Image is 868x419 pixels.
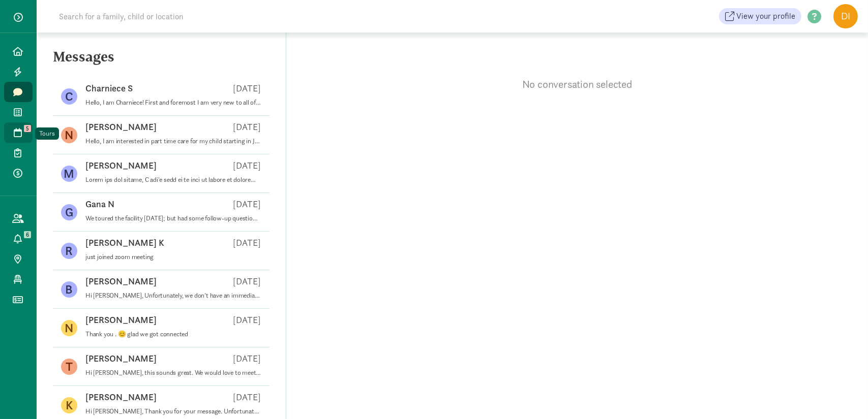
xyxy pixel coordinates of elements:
[85,352,157,365] p: [PERSON_NAME]
[736,10,795,22] span: View your profile
[85,82,133,94] p: Charniece S
[233,314,261,326] p: [DATE]
[61,127,77,143] figure: N
[61,88,77,105] figure: C
[233,82,261,94] p: [DATE]
[85,253,261,261] p: just joined zoom meeting
[85,137,261,145] p: Hello, I am interested in part time care for my child starting in January. Is this something you ...
[85,369,261,377] p: Hi [PERSON_NAME], this sounds great. We would love to meet [PERSON_NAME], so we are happy to have...
[61,243,77,259] figure: R
[39,128,55,139] div: Tours
[85,214,261,222] p: We toured the facility [DATE]; but had some follow-up questions. We hope someone can answer the q...
[85,99,261,107] p: Hello, I am Charniece! First and foremost I am very new to all of this so I’m not as well versed....
[61,166,77,182] figure: M
[85,159,157,172] p: [PERSON_NAME]
[61,320,77,336] figure: N
[24,231,31,238] span: 6
[233,121,261,133] p: [DATE]
[85,314,157,326] p: [PERSON_NAME]
[85,292,261,300] p: Hi [PERSON_NAME], Unfortunately, we don't have an immediate opening for that age group, but we do...
[61,281,77,298] figure: B
[85,198,114,210] p: Gana N
[53,6,338,26] input: Search for a family, child or location
[233,391,261,403] p: [DATE]
[233,352,261,365] p: [DATE]
[85,330,261,338] p: Thank you . 😊 glad we got connected
[24,125,31,132] span: 5
[61,397,77,413] figure: K
[85,391,157,403] p: [PERSON_NAME]
[4,122,33,143] a: 5
[233,198,261,210] p: [DATE]
[85,407,261,415] p: Hi [PERSON_NAME], Thank you for your message. Unfortunately, we offer full time care (rates) only...
[85,176,261,184] p: Lorem ips dol sitame, C adi'e sedd ei te inci ut labore et dolorem aliquae adminimv quisnost. Ex ...
[37,49,286,73] h5: Messages
[4,229,33,249] a: 6
[719,8,801,24] a: View your profile
[233,275,261,287] p: [DATE]
[233,159,261,172] p: [DATE]
[85,275,157,287] p: [PERSON_NAME]
[233,237,261,249] p: [DATE]
[85,237,164,249] p: [PERSON_NAME] K
[61,204,77,220] figure: G
[61,359,77,375] figure: T
[85,121,157,133] p: [PERSON_NAME]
